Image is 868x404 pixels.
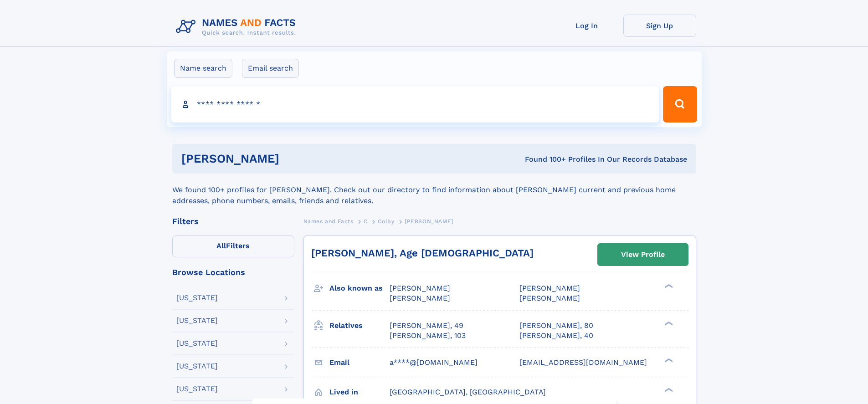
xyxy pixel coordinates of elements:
a: Sign Up [623,15,696,37]
div: ❯ [663,283,673,289]
h3: Also known as [329,281,390,296]
a: [PERSON_NAME], 49 [390,321,463,331]
span: All [216,241,226,250]
div: [US_STATE] [176,363,218,370]
h3: Relatives [329,318,390,333]
div: ❯ [663,320,673,326]
a: Log In [550,15,623,37]
span: [PERSON_NAME] [390,294,450,302]
a: [PERSON_NAME], 40 [519,331,593,341]
h1: [PERSON_NAME] [181,153,402,164]
div: Browse Locations [172,268,294,276]
div: We found 100+ profiles for [PERSON_NAME]. Check out our directory to find information about [PERS... [172,174,696,206]
div: [US_STATE] [176,340,218,347]
a: [PERSON_NAME], 103 [390,331,466,341]
a: [PERSON_NAME], Age [DEMOGRAPHIC_DATA] [311,247,534,259]
div: Filters [172,217,294,225]
div: [US_STATE] [176,317,218,324]
span: [PERSON_NAME] [405,218,453,225]
a: Names and Facts [303,215,354,227]
a: [PERSON_NAME], 80 [519,321,593,331]
span: [PERSON_NAME] [519,294,580,302]
a: Colby [378,215,394,227]
label: Email search [242,59,299,78]
h3: Email [329,355,390,370]
span: C [364,218,368,225]
input: search input [171,86,659,123]
div: [US_STATE] [176,385,218,393]
div: ❯ [663,357,673,363]
div: Found 100+ Profiles In Our Records Database [402,154,687,164]
span: Colby [378,218,394,225]
div: [US_STATE] [176,294,218,302]
label: Filters [172,235,294,257]
div: View Profile [621,244,665,265]
a: C [364,215,368,227]
label: Name search [174,59,232,78]
a: View Profile [598,244,688,266]
span: [PERSON_NAME] [519,284,580,292]
span: [GEOGRAPHIC_DATA], [GEOGRAPHIC_DATA] [390,388,546,396]
span: [EMAIL_ADDRESS][DOMAIN_NAME] [519,358,647,367]
button: Search Button [663,86,697,123]
span: [PERSON_NAME] [390,284,450,292]
img: Logo Names and Facts [172,15,303,39]
div: ❯ [663,387,673,393]
h3: Lived in [329,384,390,400]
